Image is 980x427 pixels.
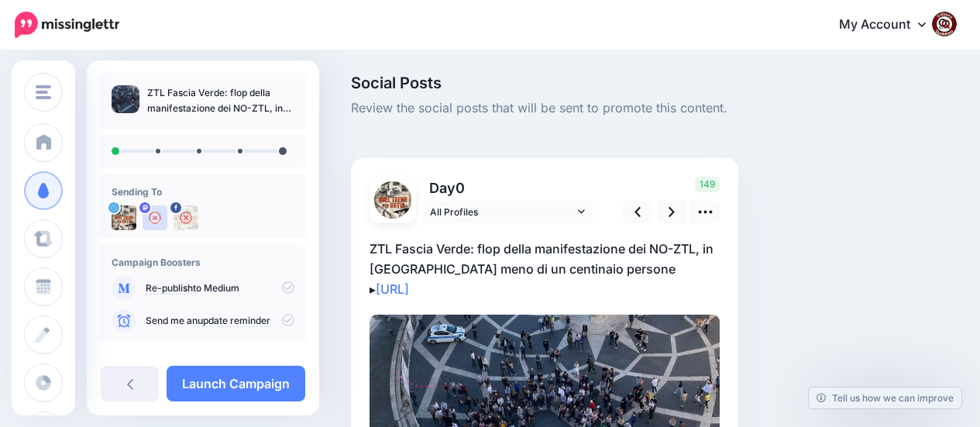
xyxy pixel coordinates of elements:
[147,85,294,116] p: ZTL Fascia Verde: flop della manifestazione dei NO-ZTL, in [GEOGRAPHIC_DATA] meno di un centinaio...
[422,201,593,223] a: All Profiles
[146,281,294,295] p: to Medium
[824,6,957,44] a: My Account
[146,314,294,328] p: Send me an
[146,282,193,294] a: Re-publish
[456,180,465,196] span: 0
[112,186,294,198] h4: Sending To
[112,205,136,230] img: uTTNWBrh-84924.jpeg
[430,204,574,220] span: All Profiles
[112,85,139,113] img: e1ea7bffde97c29413808a893269791d_thumb.jpg
[15,12,119,38] img: Missinglettr
[351,98,852,119] span: Review the social posts that will be sent to promote this content.
[695,177,720,192] span: 149
[351,75,852,91] span: Social Posts
[198,315,270,327] a: update reminder
[809,387,961,408] a: Tell us how we can improve
[36,85,51,99] img: menu.png
[112,257,294,268] h4: Campaign Boosters
[370,239,720,299] p: ZTL Fascia Verde: flop della manifestazione dei NO-ZTL, in [GEOGRAPHIC_DATA] meno di un centinaio...
[374,181,411,219] img: uTTNWBrh-84924.jpeg
[422,177,595,199] p: Day
[376,281,409,297] a: [URL]
[143,205,167,230] img: user_default_image.png
[174,205,198,230] img: 463453305_2684324355074873_6393692129472495966_n-bsa154739.jpg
